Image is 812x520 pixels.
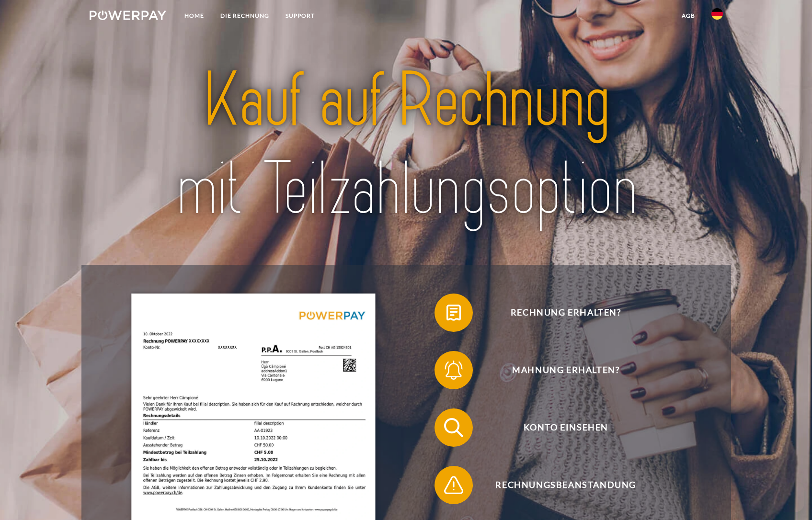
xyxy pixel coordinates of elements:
[442,301,466,325] img: qb_bill.svg
[448,351,683,389] span: Mahnung erhalten?
[448,466,683,504] span: Rechnungsbeanstandung
[277,7,323,24] a: SUPPORT
[435,408,684,447] button: Konto einsehen
[90,11,167,20] img: logo-powerpay-white.svg
[435,351,684,389] button: Mahnung erhalten?
[674,7,703,24] a: agb
[121,52,692,238] img: title-powerpay_de.svg
[442,416,466,440] img: qb_search.svg
[442,473,466,497] img: qb_warning.svg
[212,7,277,24] a: DIE RECHNUNG
[774,482,804,512] iframe: Schaltfläche zum Öffnen des Messaging-Fensters
[435,294,684,332] button: Rechnung erhalten?
[435,466,684,504] button: Rechnungsbeanstandung
[448,408,683,447] span: Konto einsehen
[176,7,212,24] a: Home
[448,294,683,332] span: Rechnung erhalten?
[442,358,466,382] img: qb_bell.svg
[711,8,723,20] img: de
